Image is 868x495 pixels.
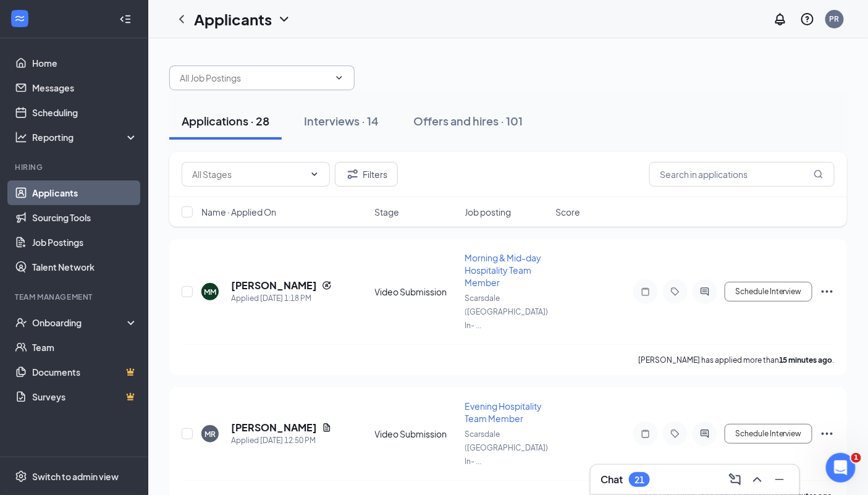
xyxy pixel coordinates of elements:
svg: Analysis [15,131,27,143]
svg: UserCheck [15,316,27,329]
input: Search in applications [649,162,835,187]
svg: ActiveChat [697,287,712,297]
span: Morning & Mid-day Hospitality Team Member [465,252,542,288]
a: Talent Network [32,255,138,279]
svg: WorkstreamLogo [14,12,26,25]
a: Home [32,51,138,75]
div: Video Submission [375,286,458,298]
div: Applications · 28 [182,113,269,129]
h1: Applicants [194,9,272,30]
span: Scarsdale ([GEOGRAPHIC_DATA]) In- ... [465,429,549,466]
b: 15 minutes ago [779,355,833,365]
div: PR [830,14,840,24]
span: Name · Applied On [201,206,276,218]
svg: Filter [345,167,360,182]
div: Reporting [32,131,138,143]
span: Stage [375,206,400,218]
svg: QuestionInfo [800,12,815,27]
a: Messages [32,75,138,100]
svg: Document [322,423,332,433]
svg: ComposeMessage [728,472,743,487]
div: Interviews · 14 [304,113,379,129]
svg: Notifications [773,12,788,27]
h5: [PERSON_NAME] [231,421,317,434]
div: 21 [634,475,644,485]
h3: Chat [600,473,623,486]
svg: ChevronLeft [174,12,189,27]
div: Applied [DATE] 12:50 PM [231,434,332,447]
svg: Ellipses [820,284,835,299]
div: MM [204,287,216,297]
div: Switch to admin view [32,470,119,483]
svg: ChevronUp [750,472,765,487]
svg: Tag [668,429,683,439]
span: Job posting [465,206,512,218]
a: Sourcing Tools [32,205,138,230]
iframe: Intercom live chat [826,453,856,483]
a: DocumentsCrown [32,360,138,384]
svg: ActiveChat [697,429,712,439]
a: Scheduling [32,100,138,125]
button: ChevronUp [748,470,767,489]
h5: [PERSON_NAME] [231,279,317,292]
button: Schedule Interview [725,424,812,444]
div: Team Management [15,292,135,302]
svg: Ellipses [820,426,835,441]
div: Onboarding [32,316,127,329]
button: Filter Filters [335,162,398,187]
svg: Note [638,287,653,297]
svg: ChevronDown [310,169,319,179]
a: Applicants [32,180,138,205]
input: All Job Postings [180,71,329,85]
div: Applied [DATE] 1:18 PM [231,292,332,305]
svg: Minimize [772,472,787,487]
svg: MagnifyingGlass [814,169,824,179]
svg: Collapse [119,13,132,25]
p: [PERSON_NAME] has applied more than . [638,355,835,365]
div: MR [204,429,216,439]
svg: Reapply [322,281,332,290]
svg: Settings [15,470,27,483]
div: Hiring [15,162,135,172]
a: Team [32,335,138,360]
button: Schedule Interview [725,282,812,302]
span: Evening Hospitality Team Member [465,400,542,424]
svg: ChevronDown [277,12,292,27]
button: ComposeMessage [725,470,745,489]
span: Scarsdale ([GEOGRAPHIC_DATA]) In- ... [465,294,549,330]
svg: Note [638,429,653,439]
div: Offers and hires · 101 [413,113,523,129]
div: Video Submission [375,428,458,440]
button: Minimize [770,470,790,489]
a: SurveysCrown [32,384,138,409]
input: All Stages [192,167,305,181]
span: Score [555,206,580,218]
svg: Tag [668,287,683,297]
span: 1 [851,453,861,463]
svg: ChevronDown [334,73,344,83]
a: Job Postings [32,230,138,255]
